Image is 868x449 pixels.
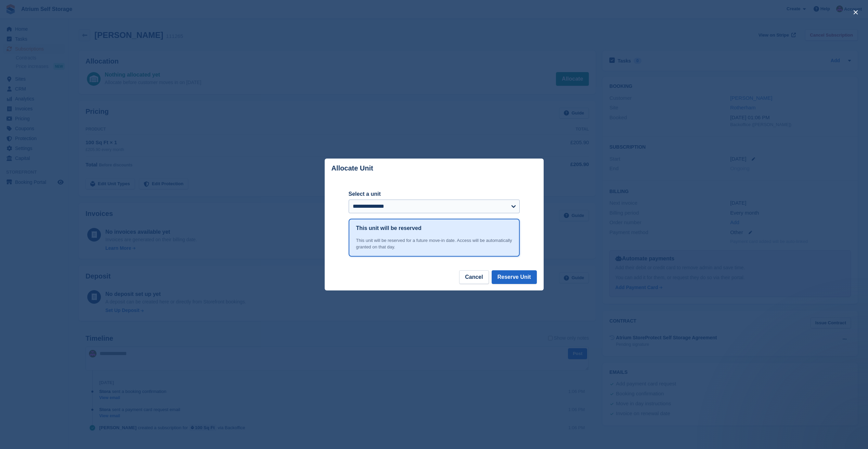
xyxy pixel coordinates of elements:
label: Select a unit [349,190,520,198]
button: close [850,7,861,18]
button: Reserve Unit [492,270,537,284]
div: This unit will be reserved for a future move-in date. Access will be automatically granted on tha... [356,237,512,250]
h1: This unit will be reserved [356,224,422,232]
p: Allocate Unit [332,164,373,172]
button: Cancel [459,270,489,284]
